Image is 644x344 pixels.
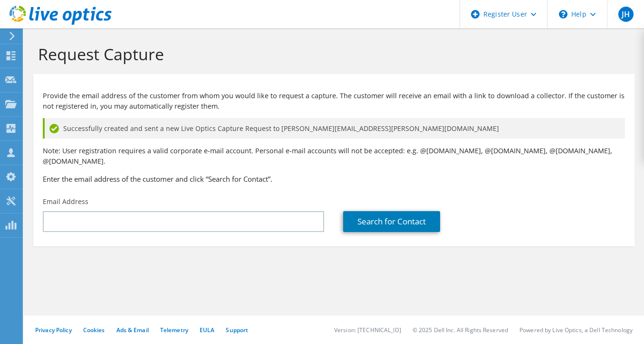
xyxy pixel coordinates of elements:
[160,326,188,334] a: Telemetry
[200,326,214,334] a: EULA
[343,211,440,232] a: Search for Contact
[63,123,499,134] span: Successfully created and sent a new Live Optics Capture Request to [PERSON_NAME][EMAIL_ADDRESS][P...
[334,326,401,334] li: Version: [TECHNICAL_ID]
[43,197,88,206] label: Email Address
[43,146,625,167] p: Note: User registration requires a valid corporate e-mail account. Personal e-mail accounts will ...
[83,326,105,334] a: Cookies
[35,326,72,334] a: Privacy Policy
[38,44,625,64] h1: Request Capture
[559,10,567,19] svg: \n
[618,7,634,22] span: JH
[413,326,508,334] li: © 2025 Dell Inc. All Rights Reserved
[43,174,625,184] h3: Enter the email address of the customer and click “Search for Contact”.
[43,91,625,112] p: Provide the email address of the customer from whom you would like to request a capture. The cust...
[226,326,248,334] a: Support
[116,326,149,334] a: Ads & Email
[519,326,633,334] li: Powered by Live Optics, a Dell Technology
